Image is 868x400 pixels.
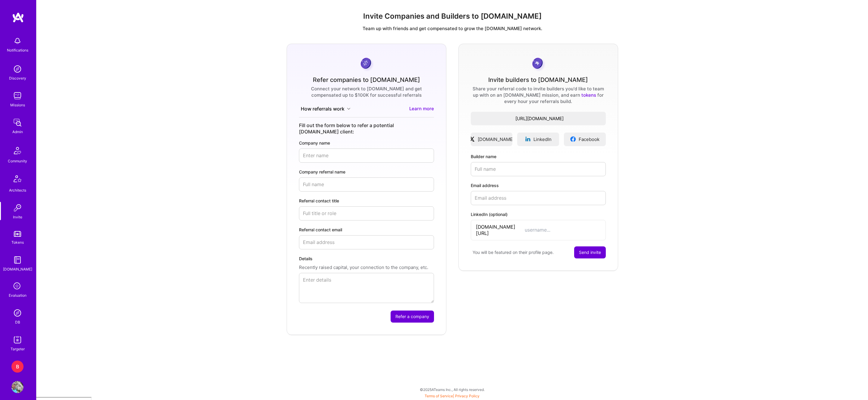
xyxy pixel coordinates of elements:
a: B [10,361,25,373]
img: User Avatar [11,381,24,393]
p: Recently raised capital, your connection to the company, etc. [299,264,434,270]
div: [DOMAIN_NAME] [3,266,32,272]
div: © 2025 ATeams Inc., All rights reserved. [36,382,868,397]
button: [URL][DOMAIN_NAME] [471,112,606,125]
img: Skill Targeter [11,334,24,346]
a: [DOMAIN_NAME] [471,133,513,146]
img: Community [10,143,25,158]
label: Referral contact email [299,227,434,233]
img: logo [12,12,24,23]
a: Terms of Service [425,394,453,398]
div: B [11,361,24,373]
span: Facebook [579,136,599,142]
button: How referrals work [299,105,352,112]
img: bell [11,35,24,47]
a: Privacy Policy [455,394,480,398]
img: linkedinLogo [525,136,531,142]
img: Invite [11,202,24,214]
label: Company name [299,140,434,146]
input: Email address [471,191,606,205]
div: Tokens [11,239,24,245]
span: [DOMAIN_NAME][URL] [476,224,525,236]
label: Referral contact title [299,198,434,204]
i: icon SelectionTeam [12,281,23,292]
div: Connect your network to [DOMAIN_NAME] and get compensated up to $100K for successful referrals [299,86,434,98]
a: Facebook [564,133,606,146]
input: Email address [299,235,434,249]
div: You will be featured on their profile page. [471,246,554,258]
span: [URL][DOMAIN_NAME] [471,115,606,122]
img: Admin Search [11,307,24,319]
div: Evaluation [9,292,27,298]
div: Fill out the form below to refer a potential [DOMAIN_NAME] client: [299,122,434,135]
a: LinkedIn [517,133,559,146]
div: Refer companies to [DOMAIN_NAME] [313,77,420,83]
a: tokens [581,92,596,98]
img: facebookLogo [570,136,576,142]
div: Community [8,158,27,164]
img: guide book [11,254,24,266]
img: xLogo [469,136,475,142]
div: Notifications [7,47,28,53]
img: tokens [14,231,21,237]
span: | [425,394,480,398]
label: Builder name [471,153,606,160]
span: LinkedIn [533,136,552,142]
div: Architects [9,187,26,193]
div: Discovery [9,75,26,81]
div: Invite [13,214,22,220]
a: User Avatar [10,381,25,393]
button: Refer a company [391,311,434,323]
label: LinkedIn (optional) [471,211,606,217]
div: DB [15,319,20,325]
input: Full name [471,162,606,176]
div: Missions [10,102,25,108]
img: grayCoin [530,56,546,72]
div: Targeter [11,346,25,352]
img: admin teamwork [11,117,24,129]
label: Company referral name [299,169,434,175]
input: Full title or role [299,206,434,220]
img: teamwork [11,90,24,102]
label: Details [299,255,434,262]
p: Team up with friends and get compensated to grow the [DOMAIN_NAME] network. [41,25,863,32]
input: Enter name [299,148,434,163]
button: Send invite [574,246,606,258]
img: purpleCoin [359,56,374,72]
input: username... [525,227,601,233]
a: Learn more [409,105,434,112]
label: Email address [471,182,606,189]
div: Admin [12,129,23,135]
span: [DOMAIN_NAME] [478,136,514,142]
div: Invite builders to [DOMAIN_NAME] [488,77,588,83]
img: discovery [11,63,24,75]
div: Share your referral code to invite builders you'd like to team up with on an [DOMAIN_NAME] missio... [471,86,606,105]
input: Full name [299,177,434,192]
img: Architects [10,173,25,187]
h1: Invite Companies and Builders to [DOMAIN_NAME] [41,12,863,21]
